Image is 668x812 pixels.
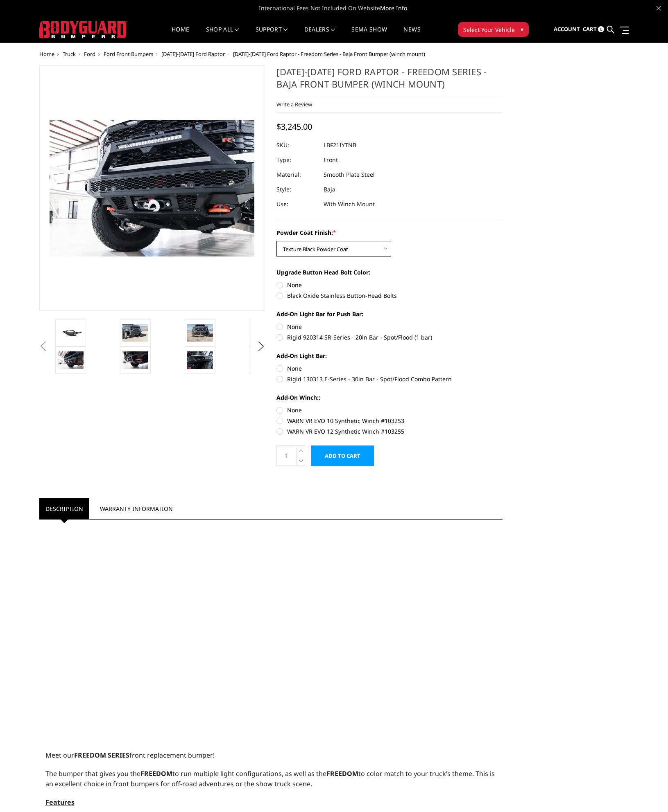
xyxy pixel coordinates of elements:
span: Cart [583,25,597,33]
label: Black Oxide Stainless Button-Head Bolts [276,291,503,300]
a: Description [39,498,89,519]
a: Account [554,18,580,40]
dt: SKU: [276,138,317,153]
a: shop all [206,27,239,43]
a: Home [39,50,54,58]
img: 2021-2025 Ford Raptor - Freedom Series - Baja Front Bumper (winch mount) [122,324,148,341]
strong: FREEDOM [140,769,172,778]
img: 2021-2025 Ford Raptor - Freedom Series - Baja Front Bumper (winch mount) [187,324,213,341]
label: None [276,281,503,289]
a: Home [172,27,189,43]
span: Account [554,25,580,33]
dt: Material: [276,167,317,182]
span: 0 [598,26,604,32]
img: 2021-2025 Ford Raptor - Freedom Series - Baja Front Bumper (winch mount) [122,351,148,369]
dt: Type: [276,153,317,167]
button: Previous [37,340,50,353]
label: Upgrade Button Head Bolt Color: [276,268,503,277]
button: Next [255,340,267,353]
a: Cart 0 [583,18,604,40]
label: Rigid 920314 SR-Series - 20in Bar - Spot/Flood (1 bar) [276,333,503,342]
a: [DATE]-[DATE] Ford Raptor [161,50,225,58]
a: Ford [84,50,95,58]
label: None [276,364,503,373]
a: Support [256,27,288,43]
dt: Use: [276,197,317,211]
span: Features [45,798,75,807]
img: 2021-2025 Ford Raptor - Freedom Series - Baja Front Bumper (winch mount) [58,327,84,339]
dd: LBF21IYTNB [324,138,356,153]
a: Dealers [304,27,335,43]
strong: FREEDOM SERIES [74,751,129,760]
span: Select Your Vehicle [463,25,515,34]
a: Write a Review [276,101,312,108]
a: Truck [63,50,76,58]
label: Rigid 130313 E-Series - 30in Bar - Spot/Flood Combo Pattern [276,375,503,383]
span: ▾ [521,25,523,34]
dd: Front [324,153,338,167]
img: BODYGUARD BUMPERS [39,21,127,38]
span: Meet our front replacement bumper! [45,751,215,760]
input: Add to Cart [311,445,374,466]
img: 2021-2025 Ford Raptor - Freedom Series - Baja Front Bumper (winch mount) [58,351,84,369]
label: Add-On Light Bar for Push Bar: [276,310,503,318]
a: Ford Front Bumpers [104,50,153,58]
dd: Smooth Plate Steel [324,167,375,182]
strong: FREEDOM [326,769,358,778]
a: SEMA Show [351,27,387,43]
label: None [276,322,503,331]
label: Powder Coat Finish: [276,228,503,237]
a: News [403,27,420,43]
dd: Baja [324,182,335,197]
img: 2021-2025 Ford Raptor - Freedom Series - Baja Front Bumper (winch mount) [187,351,213,369]
button: Select Your Vehicle [458,22,529,37]
dt: Style: [276,182,317,197]
label: Add-On Light Bar: [276,351,503,360]
span: The bumper that gives you the to run multiple light configurations, as well as the to color match... [45,769,495,788]
span: [DATE]-[DATE] Ford Raptor - Freedom Series - Baja Front Bumper (winch mount) [233,50,425,58]
a: More Info [380,4,407,12]
span: $3,245.00 [276,121,312,132]
h1: [DATE]-[DATE] Ford Raptor - Freedom Series - Baja Front Bumper (winch mount) [276,65,503,96]
label: WARN VR EVO 10 Synthetic Winch #103253 [276,416,503,425]
label: None [276,406,503,414]
a: 2021-2025 Ford Raptor - Freedom Series - Baja Front Bumper (winch mount) [39,65,265,311]
label: Add-On Winch:: [276,393,503,402]
dd: With Winch Mount [324,197,375,211]
label: WARN VR EVO 12 Synthetic Winch #103255 [276,427,503,436]
a: Warranty Information [94,498,179,519]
